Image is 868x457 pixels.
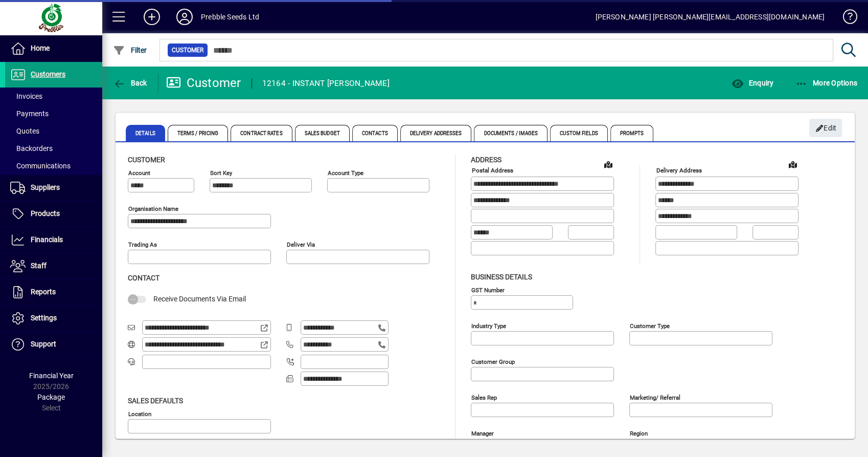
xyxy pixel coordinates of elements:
mat-label: Region [630,429,648,437]
a: Knowledge Base [835,2,855,35]
button: Back [110,74,150,92]
span: Contact [128,274,159,282]
span: Financial Year [29,372,74,380]
div: Customer [166,75,241,91]
span: Filter [113,46,147,54]
mat-label: Location [128,410,151,417]
button: Edit [809,119,842,137]
span: Backorders [10,144,53,153]
mat-label: Sort key [210,169,232,177]
a: View on map [600,156,616,172]
a: Quotes [5,122,102,140]
span: Delivery Addresses [400,125,472,141]
span: Contract Rates [231,125,292,141]
span: Terms / Pricing [168,125,229,141]
a: Settings [5,306,102,331]
a: Products [5,201,102,227]
div: Prebble Seeds Ltd [201,9,259,25]
button: Filter [110,41,150,59]
span: More Options [795,79,858,87]
span: Payments [10,110,49,118]
button: Profile [168,8,201,26]
a: Support [5,332,102,357]
button: Add [135,8,168,26]
a: Home [5,36,102,61]
a: Suppliers [5,175,102,201]
a: View on map [785,156,801,172]
a: Communications [5,157,102,175]
mat-label: Account Type [328,169,363,177]
button: Enquiry [728,74,776,92]
span: Details [126,125,165,141]
span: Custom Fields [550,125,607,141]
mat-label: Manager [471,429,494,437]
span: Settings [31,314,57,322]
span: Business details [471,273,532,281]
a: Staff [5,253,102,279]
mat-label: Marketing/ Referral [630,394,680,401]
a: Financials [5,227,102,253]
span: Prompts [610,125,654,141]
mat-label: Trading as [128,241,157,248]
a: Invoices [5,88,102,105]
span: Sales defaults [128,397,183,405]
span: Documents / Images [474,125,547,141]
span: Contacts [352,125,398,141]
span: Receive Documents Via Email [153,295,246,303]
mat-label: GST Number [471,286,505,293]
span: Reports [31,288,56,296]
a: Payments [5,105,102,122]
div: [PERSON_NAME] [PERSON_NAME][EMAIL_ADDRESS][DOMAIN_NAME] [595,9,825,25]
span: Customers [31,70,65,78]
mat-label: Organisation name [128,205,178,212]
span: Sales Budget [295,125,350,141]
span: Back [113,79,147,87]
mat-label: Customer group [471,358,515,365]
div: 12164 - INSTANT [PERSON_NAME] [262,75,390,92]
span: Home [31,44,50,52]
span: Quotes [10,127,39,135]
mat-label: Sales rep [471,394,497,401]
span: Suppliers [31,183,60,191]
button: More Options [793,74,860,92]
span: Invoices [10,92,42,100]
mat-label: Deliver via [287,241,315,248]
a: Backorders [5,140,102,157]
span: Communications [10,162,71,170]
span: Customer [172,45,203,55]
span: Products [31,209,60,217]
span: Staff [31,262,47,270]
span: Package [37,393,65,401]
span: Enquiry [731,79,773,87]
app-page-header-button: Back [102,74,158,92]
span: Address [471,156,501,164]
span: Customer [128,156,165,164]
mat-label: Customer type [630,322,670,329]
span: Financials [31,235,63,244]
span: Edit [815,120,837,137]
mat-label: Account [128,169,150,177]
a: Reports [5,279,102,305]
span: Support [31,340,56,348]
mat-label: Industry type [471,322,506,329]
